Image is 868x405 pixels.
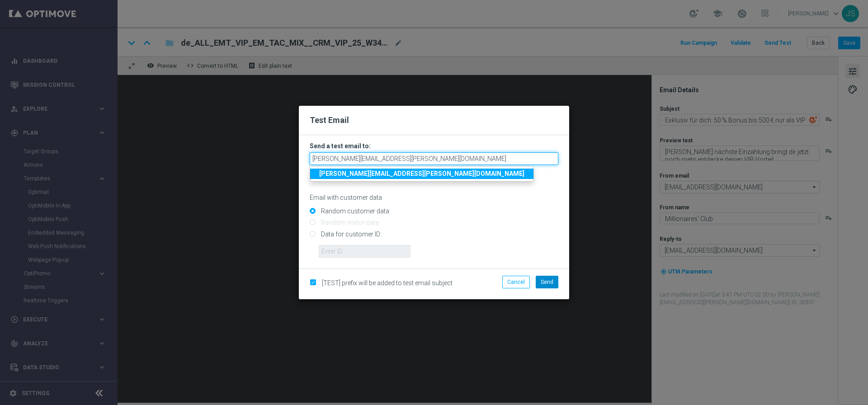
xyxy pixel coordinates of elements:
p: Email with customer data [310,193,558,202]
span: [TEST] prefix will be added to test email subject [322,279,453,287]
button: Send [536,276,558,288]
span: Send [541,279,553,285]
h3: Send a test email to: [310,142,558,150]
input: Enter ID [319,245,410,258]
label: Random customer data [319,207,389,215]
strong: [PERSON_NAME][EMAIL_ADDRESS][PERSON_NAME][DOMAIN_NAME] [319,170,524,177]
a: [PERSON_NAME][EMAIL_ADDRESS][PERSON_NAME][DOMAIN_NAME] [310,169,533,179]
button: Cancel [502,276,530,288]
h2: Test Email [310,115,558,126]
